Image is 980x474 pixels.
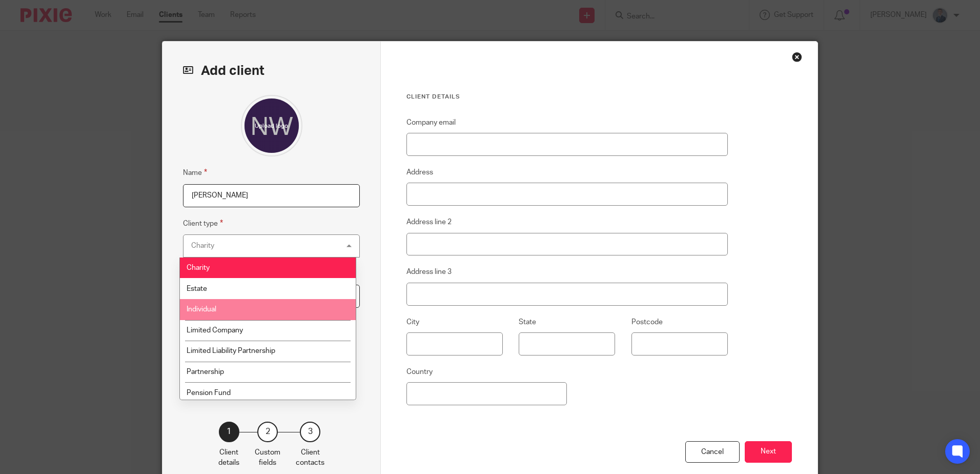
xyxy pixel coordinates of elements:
[406,167,433,177] label: Address
[631,317,663,327] label: Postcode
[187,347,275,354] span: Limited Liability Partnership
[406,317,419,327] label: City
[187,306,216,313] span: Individual
[406,93,728,101] h3: Client details
[219,422,239,442] div: 1
[183,167,207,179] label: Name
[191,242,214,249] div: Charity
[792,52,802,62] div: Close this dialog window
[406,117,456,128] label: Company email
[187,285,207,292] span: Estate
[255,447,280,468] p: Custom fields
[745,441,792,463] button: Next
[406,217,452,227] label: Address line 2
[183,218,223,229] label: Client type
[296,447,324,468] p: Client contacts
[519,317,536,327] label: State
[183,62,360,80] h2: Add client
[406,367,433,377] label: Country
[187,368,224,376] span: Partnership
[187,389,231,397] span: Pension Fund
[300,422,320,442] div: 3
[257,422,278,442] div: 2
[218,447,239,468] p: Client details
[406,267,452,277] label: Address line 3
[685,441,740,463] div: Cancel
[187,264,210,271] span: Charity
[187,327,243,334] span: Limited Company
